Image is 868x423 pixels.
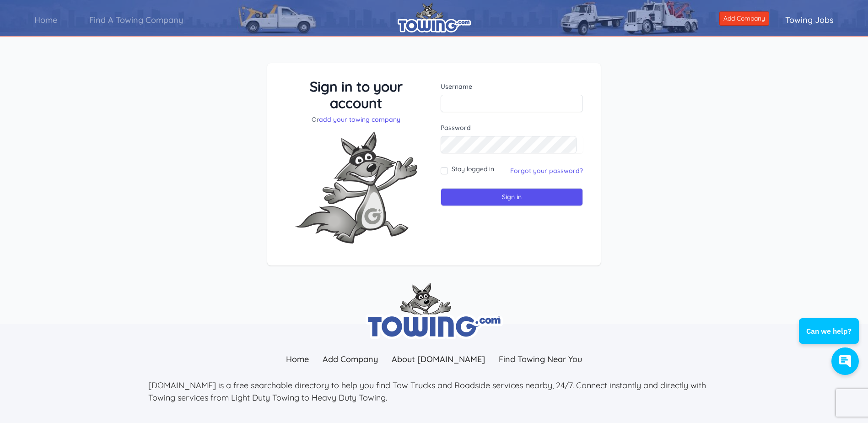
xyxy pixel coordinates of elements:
a: Home [279,349,316,369]
a: Home [18,7,73,33]
a: Add Company [316,349,385,369]
p: Or [285,115,427,124]
p: [DOMAIN_NAME] is a free searchable directory to help you find Tow Trucks and Roadside services ne... [148,379,720,404]
img: Fox-Excited.png [287,124,425,251]
a: About [DOMAIN_NAME] [385,349,492,369]
h3: Sign in to your account [285,78,427,111]
label: Username [441,82,583,91]
img: logo.png [398,2,471,33]
label: Stay logged in [452,164,494,174]
iframe: Conversations [792,293,868,384]
a: Find A Towing Company [73,7,199,33]
a: add your towing company [319,115,400,124]
a: Find Towing Near You [492,349,589,369]
a: Towing Jobs [769,7,850,33]
label: Password [441,123,583,132]
a: Forgot your password? [510,167,583,175]
img: towing [366,283,503,339]
a: Add Company [719,11,769,26]
input: Sign in [441,188,583,206]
